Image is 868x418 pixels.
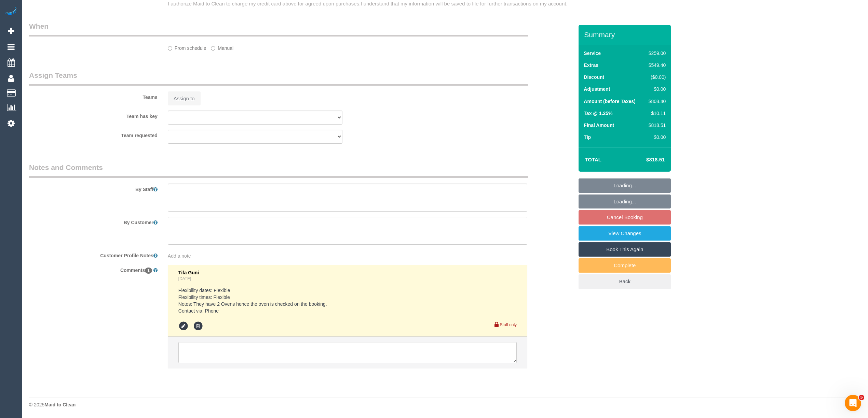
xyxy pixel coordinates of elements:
span: I understand that my information will be saved to file for further transactions on my account. [361,1,567,6]
label: Manual [211,42,233,52]
label: From schedule [168,42,206,52]
a: Book This Again [579,242,671,257]
span: Tifa Guni [178,270,199,275]
span: 5 [859,395,864,400]
a: [DATE] [178,276,191,281]
div: $808.40 [646,98,666,105]
legend: Notes and Comments [29,162,528,178]
span: Add a note [168,253,191,259]
label: Discount [584,74,604,81]
h4: $818.51 [626,157,665,163]
span: 1 [145,268,152,274]
div: ($0.00) [646,74,666,81]
div: $0.00 [646,134,666,141]
label: Extras [584,62,598,69]
iframe: Intercom live chat [845,395,861,411]
label: Tip [584,134,591,141]
a: View Changes [579,226,671,241]
div: $818.51 [646,122,666,129]
div: © 2025 [29,401,861,408]
label: By Staff [24,184,163,193]
strong: Total [585,157,601,162]
label: Customer Profile Notes [24,250,163,259]
label: Comments [24,264,163,274]
h3: Summary [584,31,667,39]
div: $0.00 [646,86,666,92]
label: Service [584,50,601,57]
label: Final Amount [584,122,614,129]
label: Tax @ 1.25% [584,110,612,117]
legend: Assign Teams [29,70,528,86]
a: Back [579,274,671,289]
legend: When [29,21,528,37]
div: $549.40 [646,62,666,69]
img: Automaid Logo [4,7,18,16]
small: Staff only [500,322,517,327]
label: By Customer [24,217,163,226]
div: $259.00 [646,50,666,57]
pre: Flexibility dates: Flexible Flexibility times: Flexible Notes: They have 2 Ovens hence the oven i... [178,287,517,314]
div: $10.11 [646,110,666,117]
label: Amount (before Taxes) [584,98,635,105]
input: Manual [211,46,215,51]
label: Teams [24,91,163,101]
label: Adjustment [584,86,610,92]
input: From schedule [168,46,172,51]
strong: Maid to Clean [44,402,76,407]
label: Team has key [24,111,163,120]
label: Team requested [24,130,163,139]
